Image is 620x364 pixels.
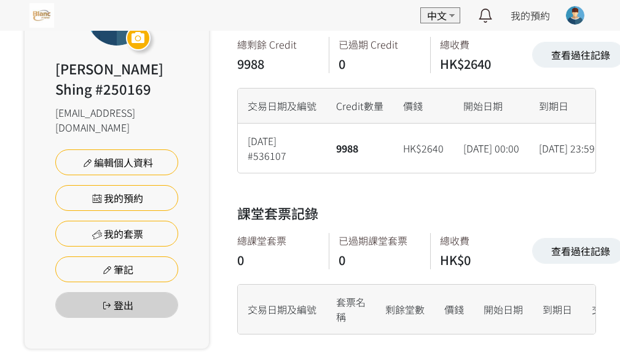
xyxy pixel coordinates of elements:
div: [DATE] 00:00 [453,124,529,173]
div: 交易日期及編號 [238,285,326,334]
div: 9988 [326,124,393,173]
div: Credit數量 [326,89,393,124]
div: HK$0 [440,251,520,269]
div: 開始日期 [474,285,533,334]
div: HK$2640 [440,55,520,73]
div: 到期日 [529,89,605,124]
div: 套票名稱 [326,285,375,334]
div: 0 [339,251,418,269]
a: 編輯個人資料 [55,149,178,175]
div: 0 [237,251,316,269]
div: [EMAIL_ADDRESS][DOMAIN_NAME] [55,105,178,135]
div: 價錢 [393,89,453,124]
a: 我的預約 [55,185,178,211]
div: 總收費 [440,37,520,52]
div: 價錢 [434,285,474,334]
div: 已過期 Credit [339,37,418,52]
a: 我的套票 [55,221,178,247]
div: 到期日 [533,285,582,334]
div: 總剩餘 Credit [237,37,316,52]
div: 開始日期 [453,89,529,124]
div: 0 [339,55,418,73]
div: 剩餘堂數 [375,285,434,334]
a: 筆記 [55,256,178,282]
button: 登出 [55,292,178,318]
div: 9988 [237,55,316,73]
div: HK$2640 [393,124,453,173]
h2: 課堂套票記錄 [237,203,318,223]
div: 總收費 [440,233,520,248]
a: 我的預約 [511,8,550,23]
div: 交易日期及編號 [238,89,326,124]
div: [DATE] 23:59 [529,124,605,173]
div: [DATE] #536107 [238,124,326,173]
div: 總課堂套票 [237,233,316,248]
div: 已過期課堂套票 [339,233,418,248]
img: THgjIW9v0vP8FkcVPggNTCb1B0l2x6CQsFzpAQmc.jpg [29,3,54,28]
div: [PERSON_NAME] Shing #250169 [55,58,178,99]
